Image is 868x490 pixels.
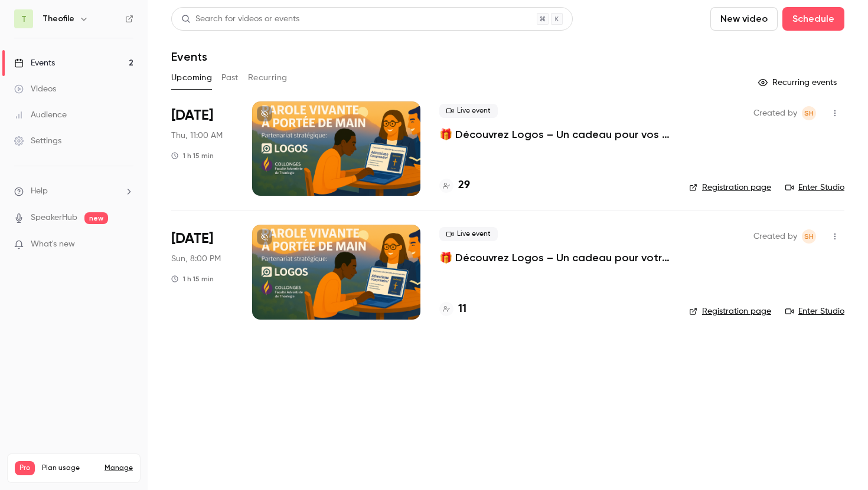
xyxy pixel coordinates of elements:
[171,106,213,125] span: [DATE]
[171,50,207,64] h1: Events
[439,104,498,118] span: Live event
[785,305,844,317] a: Enter Studio
[31,185,48,198] span: Help
[802,229,816,244] span: Stéphane HAMELIN
[248,68,288,87] button: Recurring
[14,83,56,95] div: Videos
[31,238,75,251] span: What's new
[105,463,133,473] a: Manage
[171,229,213,248] span: [DATE]
[42,463,97,473] span: Plan usage
[782,7,844,31] button: Schedule
[458,177,470,193] h4: 29
[689,182,771,193] a: Registration page
[753,73,844,92] button: Recurring events
[14,135,61,147] div: Settings
[221,68,239,87] button: Past
[31,212,77,224] a: SpeakerHub
[171,101,233,196] div: Sep 11 Thu, 11:00 AM (Europe/Paris)
[171,130,223,142] span: Thu, 11:00 AM
[119,239,133,250] iframe: Noticeable Trigger
[439,251,670,265] a: 🎁 Découvrez Logos – Un cadeau pour votre ministère
[689,305,771,317] a: Registration page
[14,185,133,198] li: help-dropdown-opener
[15,461,35,475] span: Pro
[804,229,814,244] span: SH
[785,182,844,193] a: Enter Studio
[439,127,670,142] a: 🎁 Découvrez Logos – Un cadeau pour vos études de théologie
[171,253,221,265] span: Sun, 8:00 PM
[439,227,498,241] span: Live event
[21,13,27,25] span: T
[439,177,470,193] a: 29
[14,57,55,69] div: Events
[84,212,108,224] span: new
[181,13,299,25] div: Search for videos or events
[171,274,214,284] div: 1 h 15 min
[439,301,466,317] a: 11
[710,7,778,31] button: New video
[802,106,816,120] span: Stéphane HAMELIN
[171,151,214,160] div: 1 h 15 min
[753,229,797,244] span: Created by
[171,68,212,87] button: Upcoming
[804,106,814,120] span: SH
[14,109,67,121] div: Audience
[753,106,797,120] span: Created by
[171,225,233,319] div: Sep 14 Sun, 8:00 PM (Europe/Paris)
[458,301,466,317] h4: 11
[43,13,74,25] h6: Theofile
